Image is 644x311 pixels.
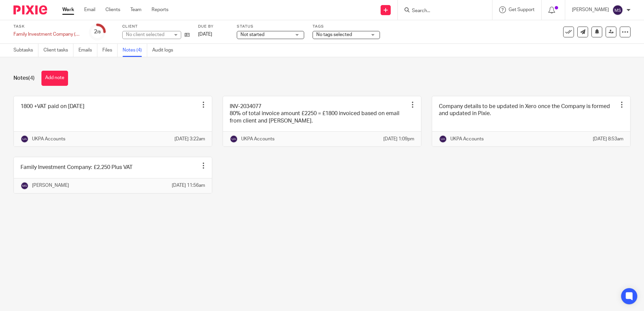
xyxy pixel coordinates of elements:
a: Client tasks [43,44,73,57]
a: Files [102,44,118,57]
span: No tags selected [316,32,352,37]
p: [PERSON_NAME] [572,6,609,13]
img: Pixie [13,5,47,14]
label: Status [237,24,304,29]
div: No client selected [126,31,170,38]
a: Team [130,6,141,13]
a: Reports [152,6,168,13]
a: Subtasks [13,44,38,57]
label: Client [122,24,190,29]
p: UKPA Accounts [241,136,275,142]
img: svg%3E [612,5,623,15]
img: svg%3E [439,135,447,143]
label: Tags [313,24,380,29]
div: Family Investment Company (FIC) [13,31,81,38]
a: Audit logs [152,44,178,57]
a: Emails [78,44,97,57]
p: UKPA Accounts [32,136,65,142]
a: Notes (4) [123,44,147,57]
p: [DATE] 1:09pm [383,136,414,142]
p: [DATE] 8:53am [593,136,623,142]
small: /8 [97,30,101,34]
p: [DATE] 11:56am [172,182,205,189]
a: Clients [105,6,120,13]
img: svg%3E [21,182,29,190]
input: Search [411,8,472,14]
label: Task [13,24,81,29]
span: Get Support [509,7,535,12]
img: svg%3E [21,135,29,143]
img: svg%3E [230,135,238,143]
p: [PERSON_NAME] [32,182,69,189]
div: 2 [94,28,101,36]
a: Work [62,6,74,13]
span: Not started [240,32,264,37]
span: (4) [28,75,35,81]
label: Due by [198,24,228,29]
a: Email [84,6,95,13]
h1: Notes [13,75,35,82]
p: [DATE] 3:22am [174,136,205,142]
p: UKPA Accounts [450,136,484,142]
button: Add note [41,71,68,86]
span: [DATE] [198,32,212,37]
